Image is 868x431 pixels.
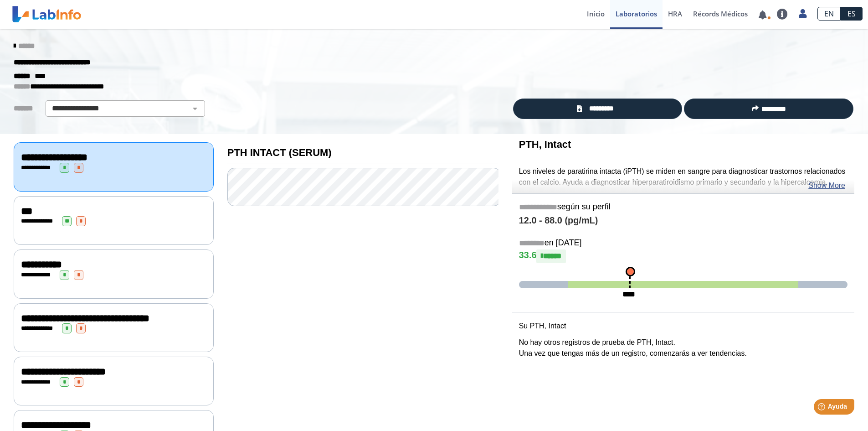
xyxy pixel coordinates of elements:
[519,238,847,249] h5: en [DATE]
[817,7,841,21] a: EN
[227,147,332,158] b: PTH INTACT (SERUM)
[519,215,847,226] h4: 12.0 - 88.0 (pg/mL)
[519,337,847,359] p: No hay otros registros de prueba de PTH, Intact. Una vez que tengas más de un registro, comenzará...
[519,139,571,150] b: PTH, Intact
[787,395,858,421] iframe: Help widget launcher
[668,9,682,18] span: HRA
[519,321,847,332] p: Su PTH, Intact
[519,166,847,188] p: Los niveles de paratirina intacta (iPTH) se miden en sangre para diagnosticar trastornos relacion...
[519,202,847,213] h5: según su perfil
[519,249,847,263] h4: 33.6
[808,180,845,191] a: Show More
[841,7,863,21] a: ES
